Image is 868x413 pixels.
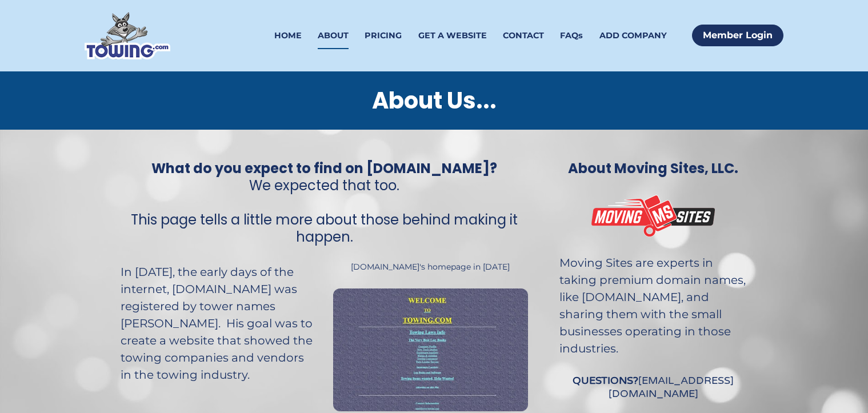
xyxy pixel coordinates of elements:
img: Towing.com Homepage in 1997 [333,288,528,411]
p: [DOMAIN_NAME]'s homepage in [DATE] [333,263,528,271]
a: Member Login [692,25,783,46]
img: Towing.com Logo [85,12,170,59]
a: CONTACT [503,22,544,49]
a: FAQs [560,22,583,49]
strong: QUESTIONS? [573,374,638,387]
span: We expected that too. [249,176,399,195]
img: Moving Sites [591,195,715,237]
span: This page tells a little more about those behind making it happen. [131,210,521,246]
a: ADD COMPANY [599,22,667,49]
a: HOME [274,22,302,49]
span: [EMAIL_ADDRESS][DOMAIN_NAME] [573,374,734,400]
span: About Moving Sites, LLC. [568,159,738,178]
span: About Us... [372,85,497,117]
p: Moving Sites are experts in taking premium domain names, like [DOMAIN_NAME], and sharing them wit... [559,254,747,357]
a: PRICING [365,22,402,49]
a: ABOUT [318,22,349,49]
a: GET A WEBSITE [418,22,487,49]
p: In [DATE], the early days of the internet, [DOMAIN_NAME] was registered by tower names [PERSON_NA... [121,263,315,383]
span: What do you expect to find on [DOMAIN_NAME]? [151,159,497,178]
